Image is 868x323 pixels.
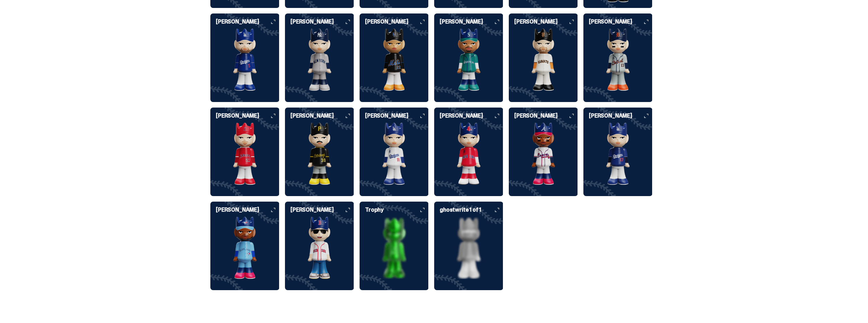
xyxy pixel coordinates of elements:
img: card image [210,29,279,91]
h6: [PERSON_NAME] [365,19,429,25]
img: card image [360,123,429,185]
img: card image [285,29,354,91]
h6: [PERSON_NAME] [440,19,503,25]
img: card image [434,29,503,91]
img: card image [285,123,354,185]
img: card image [583,29,652,91]
h6: [PERSON_NAME] [290,19,354,25]
h6: [PERSON_NAME] [216,207,279,213]
h6: Trophy [365,207,429,213]
h6: [PERSON_NAME] [589,113,652,119]
img: card image [210,123,279,185]
img: card image [509,123,578,185]
h6: [PERSON_NAME] [365,113,429,119]
h6: [PERSON_NAME] [589,19,652,25]
img: card image [434,217,503,279]
img: card image [210,217,279,279]
h6: [PERSON_NAME] [514,19,578,25]
img: card image [285,217,354,279]
h6: [PERSON_NAME] [514,113,578,119]
img: card image [434,123,503,185]
h6: [PERSON_NAME] [290,207,354,213]
h6: [PERSON_NAME] [290,113,354,119]
h6: [PERSON_NAME] [216,113,279,119]
h6: [PERSON_NAME] [216,19,279,25]
img: card image [509,29,578,91]
h6: [PERSON_NAME] [440,113,503,119]
h6: ghostwrite 1 of 1 [440,207,503,213]
img: card image [360,217,429,279]
img: card image [583,123,652,185]
img: card image [360,29,429,91]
